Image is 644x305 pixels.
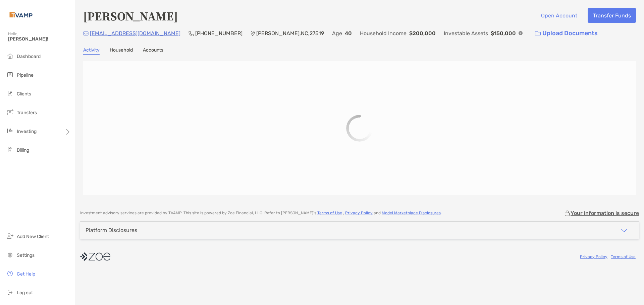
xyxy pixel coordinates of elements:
[17,110,37,116] span: Transfers
[83,8,178,23] h4: [PERSON_NAME]
[6,251,14,259] img: settings icon
[8,3,34,27] img: Zoe Logo
[256,29,324,37] p: [PERSON_NAME] , NC , 27519
[6,89,14,97] img: clients icon
[90,29,180,37] p: [EMAIL_ADDRESS][DOMAIN_NAME]
[17,271,35,277] span: Get Help
[17,234,49,239] span: Add New Client
[382,211,441,215] a: Model Marketplace Disclosures
[6,270,14,278] img: get-help icon
[83,47,100,55] a: Activity
[360,29,407,37] p: Household Income
[6,146,14,154] img: billing icon
[6,127,14,135] img: investing icon
[332,29,342,37] p: Age
[80,249,110,264] img: company logo
[6,288,14,296] img: logout icon
[588,8,636,23] button: Transfer Funds
[6,232,14,240] img: add_new_client icon
[6,52,14,60] img: dashboard icon
[620,226,628,234] img: icon arrow
[86,227,137,233] div: Platform Disclosures
[345,211,373,215] a: Privacy Policy
[317,211,342,215] a: Terms of Use
[491,29,516,37] p: $150,000
[189,31,194,36] img: Phone Icon
[143,47,163,55] a: Accounts
[17,91,31,97] span: Clients
[580,254,607,259] a: Privacy Policy
[531,26,602,41] a: Upload Documents
[17,252,35,258] span: Settings
[6,71,14,79] img: pipeline icon
[80,211,442,216] p: Investment advisory services are provided by TVAMP . This site is powered by Zoe Financial, LLC. ...
[17,147,29,153] span: Billing
[83,31,89,35] img: Email Icon
[536,8,582,23] button: Open Account
[17,290,33,296] span: Log out
[17,129,37,134] span: Investing
[17,54,41,59] span: Dashboard
[195,29,243,37] p: [PHONE_NUMBER]
[6,108,14,116] img: transfers icon
[535,31,541,36] img: button icon
[571,210,639,216] p: Your information is secure
[110,47,133,55] a: Household
[519,31,523,35] img: Info Icon
[409,29,436,37] p: $200,000
[8,36,71,42] span: [PERSON_NAME]!
[17,72,34,78] span: Pipeline
[611,254,636,259] a: Terms of Use
[251,31,255,36] img: Location Icon
[444,29,488,37] p: Investable Assets
[345,29,352,37] p: 40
